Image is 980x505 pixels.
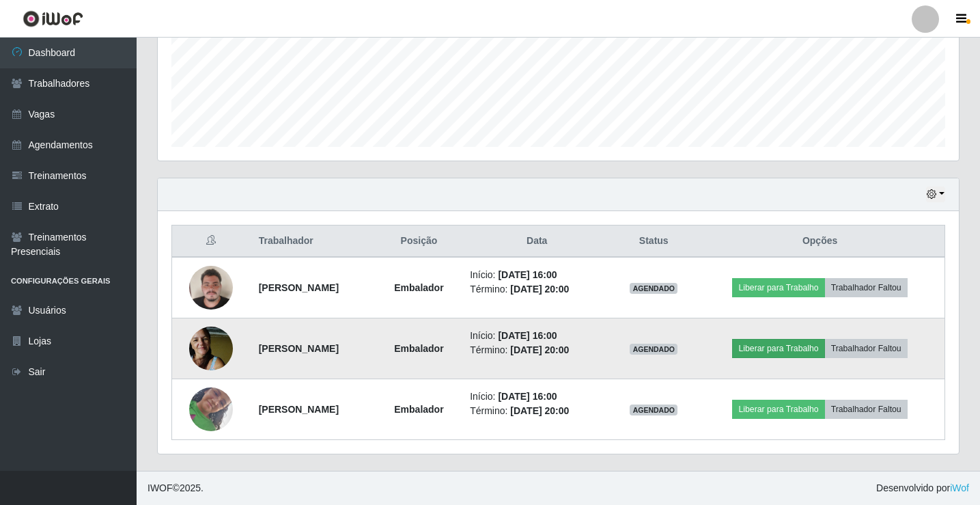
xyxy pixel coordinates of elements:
[462,226,612,258] th: Data
[498,330,557,341] time: [DATE] 16:00
[394,343,443,354] strong: Embalador
[510,405,569,416] time: [DATE] 20:00
[825,339,908,358] button: Trabalhador Faltou
[732,278,824,297] button: Liberar para Trabalho
[470,390,604,404] li: Início:
[259,404,339,415] strong: [PERSON_NAME]
[394,282,443,293] strong: Embalador
[23,10,83,27] img: CoreUI Logo
[470,404,604,418] li: Término:
[612,226,695,258] th: Status
[950,482,969,493] a: iWof
[825,400,908,419] button: Trabalhador Faltou
[394,404,443,415] strong: Embalador
[470,329,604,343] li: Início:
[695,226,944,258] th: Opções
[189,319,233,377] img: 1747341075355.jpeg
[189,258,233,316] img: 1701355705796.jpeg
[732,339,824,358] button: Liberar para Trabalho
[148,482,173,493] span: IWOF
[732,400,824,419] button: Liberar para Trabalho
[259,343,339,354] strong: [PERSON_NAME]
[630,283,677,294] span: AGENDADO
[189,370,233,448] img: 1757074441917.jpeg
[470,282,604,297] li: Término:
[259,282,339,293] strong: [PERSON_NAME]
[876,481,969,495] span: Desenvolvido por
[825,278,908,297] button: Trabalhador Faltou
[148,481,204,495] span: © 2025 .
[376,226,462,258] th: Posição
[510,344,569,355] time: [DATE] 20:00
[630,344,677,355] span: AGENDADO
[630,405,677,415] span: AGENDADO
[470,268,604,282] li: Início:
[470,343,604,357] li: Término:
[251,226,376,258] th: Trabalhador
[498,391,557,402] time: [DATE] 16:00
[498,269,557,280] time: [DATE] 16:00
[510,284,569,295] time: [DATE] 20:00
